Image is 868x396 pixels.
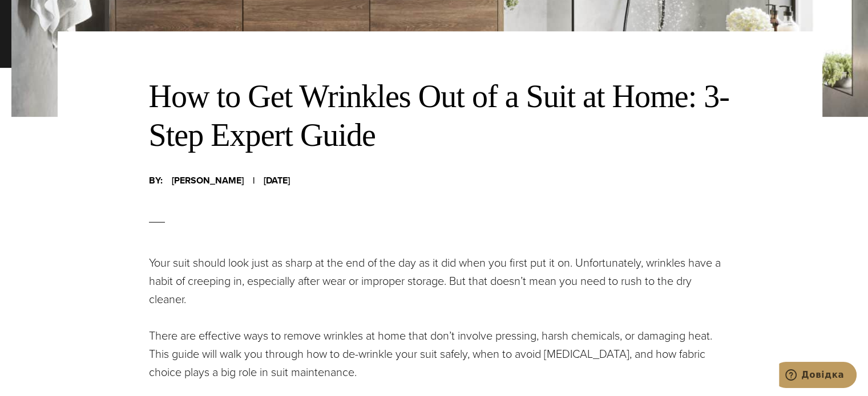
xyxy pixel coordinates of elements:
span: [DATE] [264,173,290,188]
span: | [253,173,255,188]
span: By: [149,170,163,191]
iframe: Відкрити віджет, в якому ви зможете звернутися до одного з наших агентів [779,362,857,390]
h2: How to Get Wrinkles Out of a Suit at Home: 3-Step Expert Guide [149,77,731,154]
p: There are effective ways to remove wrinkles at home that don’t involve pressing, harsh chemicals,... [149,326,731,381]
p: Your suit should look just as sharp at the end of the day as it did when you first put it on. Unf... [149,254,731,308]
span: [PERSON_NAME] [172,173,244,188]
